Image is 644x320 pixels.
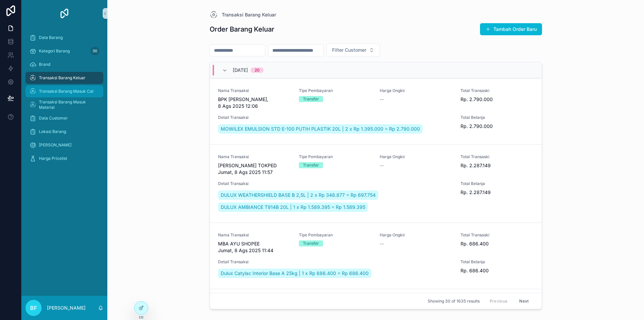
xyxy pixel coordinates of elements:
[255,67,260,73] div: 20
[480,23,542,35] button: Tambah Order Baru
[25,45,103,57] a: Kategori Barang96
[25,126,103,138] a: Lokasi Barang
[210,144,542,223] a: Nama Transaksi[PERSON_NAME] TOKPED Jumat, 8 Ags 2025 11:57Tipe PembayaranTransferHarga Ongkir--To...
[25,72,103,84] a: Transaksi Barang Keluar
[39,129,66,134] span: Lokasi Barang
[303,240,319,246] div: Transfer
[218,181,453,186] span: Detail Transaksi
[218,190,378,200] a: DULUX WEATHERSHIELD BASE B 2,5L | 2 x Rp 348.877 = Rp 697.754
[39,62,50,67] span: Brand
[299,154,372,159] span: Tipe Pembayaran
[218,96,291,109] span: BPK [PERSON_NAME], 8 Ags 2025 12:06
[380,154,452,159] span: Harga Ongkir
[25,152,103,165] a: Harga Pricelist
[332,47,366,53] span: Filter Customer
[380,162,384,169] span: --
[461,240,533,247] span: Rp. 686.400
[210,11,276,19] a: Transaksi Barang Keluar
[25,32,103,44] a: Data Barang
[39,89,94,94] span: Transaksi Barang Masuk Cat
[47,305,86,311] p: [PERSON_NAME]
[326,44,380,56] button: Select Button
[218,269,371,278] a: Dulux Catylac Interior Base A 25kg | 1 x Rp 686.400 = Rp 686.400
[380,232,452,238] span: Harga Ongkir
[461,181,533,186] span: Total Belanja
[25,58,103,71] a: Brand
[39,116,68,121] span: Data Customer
[218,240,291,254] span: MBA AYU SHOPEE Jumat, 8 Ags 2025 11:44
[461,96,533,103] span: Rp. 2.790.000
[218,202,368,212] a: DULUX AMBIANCE T914B 20L | 1 x Rp 1.589.395 = Rp 1.589.395
[25,139,103,151] a: [PERSON_NAME]
[25,85,103,97] a: Transaksi Barang Masuk Cat
[218,154,291,159] span: Nama Transaksi
[30,304,37,312] span: BF
[380,96,384,103] span: --
[25,112,103,124] a: Data Customer
[39,75,86,81] span: Transaksi Barang Keluar
[221,126,420,132] span: MOWILEX EMULSION STD E-100 PUTIH PLASTIK 20L | 2 x Rp 1.395.000 = Rp 2.790.000
[39,156,67,161] span: Harga Pricelist
[461,267,533,274] span: Rp. 686.400
[461,115,533,120] span: Total Belanja
[221,270,369,277] span: Dulux Catylac Interior Base A 25kg | 1 x Rp 686.400 = Rp 686.400
[380,240,384,247] span: --
[91,47,99,55] div: 96
[39,35,63,40] span: Data Barang
[218,88,291,93] span: Nama Transaksi
[222,11,276,18] span: Transaksi Barang Keluar
[39,48,70,54] span: Kategori Barang
[461,232,533,238] span: Total Transaski
[233,67,248,74] span: [DATE]
[221,192,376,198] span: DULUX WEATHERSHIELD BASE B 2,5L | 2 x Rp 348.877 = Rp 697.754
[461,162,533,169] span: Rp. 2.287.149
[218,232,291,238] span: Nama Transaksi
[461,88,533,93] span: Total Transaski
[210,25,274,34] h1: Order Barang Keluar
[461,259,533,265] span: Total Belanja
[303,96,319,102] div: Transfer
[299,88,372,93] span: Tipe Pembayaran
[461,154,533,159] span: Total Transaski
[218,162,291,176] span: [PERSON_NAME] TOKPED Jumat, 8 Ags 2025 11:57
[59,8,70,19] img: App logo
[515,296,533,306] button: Next
[210,223,542,289] a: Nama TransaksiMBA AYU SHOPEE Jumat, 8 Ags 2025 11:44Tipe PembayaranTransferHarga Ongkir--Total Tr...
[218,124,423,134] a: MOWILEX EMULSION STD E-100 PUTIH PLASTIK 20L | 2 x Rp 1.395.000 = Rp 2.790.000
[218,259,453,265] span: Detail Transaksi
[380,88,452,93] span: Harga Ongkir
[461,189,533,196] span: Rp. 2.287.149
[210,78,542,144] a: Nama TransaksiBPK [PERSON_NAME], 8 Ags 2025 12:06Tipe PembayaranTransferHarga Ongkir--Total Trans...
[303,162,319,168] div: Transfer
[25,99,103,111] a: Transaksi Barang Masuk Material
[39,142,71,148] span: [PERSON_NAME]
[218,115,453,120] span: Detail Transaksi
[221,204,365,211] span: DULUX AMBIANCE T914B 20L | 1 x Rp 1.589.395 = Rp 1.589.395
[428,299,480,304] span: Showing 30 of 1635 results
[461,123,533,130] span: Rp. 2.790.000
[21,27,107,173] div: scrollable content
[299,232,372,238] span: Tipe Pembayaran
[39,99,97,110] span: Transaksi Barang Masuk Material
